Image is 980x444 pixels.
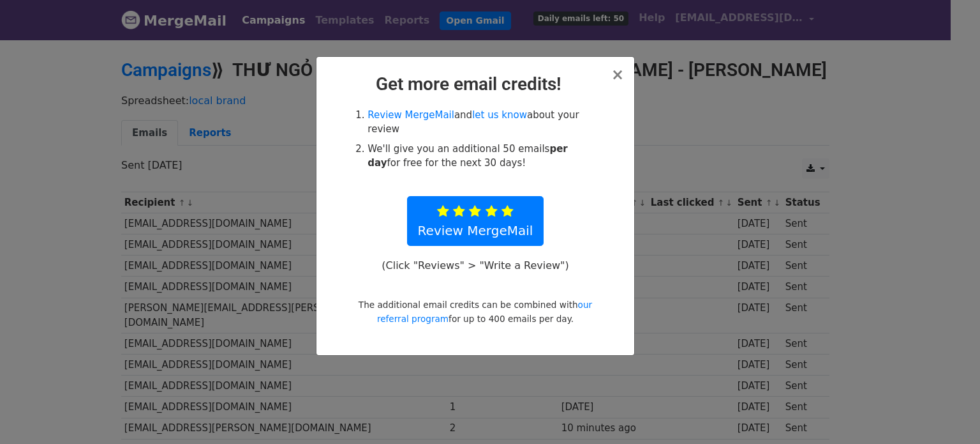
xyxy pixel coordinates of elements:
iframe: Chat Widget [916,383,980,444]
small: The additional email credits can be combined with for up to 400 emails per day. [359,300,592,324]
li: We'll give you an additional 50 emails for free for the next 30 days! [367,142,597,171]
p: (Click "Reviews" > "Write a Review") [375,259,575,272]
strong: per day [367,143,567,169]
div: Tiện ích trò chuyện [916,383,980,444]
button: Close [611,67,624,82]
a: Review MergeMail [407,196,544,246]
a: let us know [472,109,527,121]
h2: Get more email credits! [327,73,624,95]
a: our referral program [377,300,592,324]
a: Review MergeMail [367,109,454,121]
span: × [611,66,624,84]
li: and about your review [367,108,597,137]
